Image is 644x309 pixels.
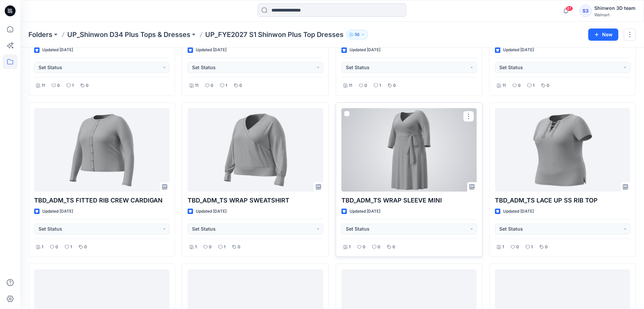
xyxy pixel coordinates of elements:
p: Updated [DATE] [503,208,534,215]
p: TBD_ADM_TS WRAP SLEEVE MINI [341,196,477,205]
p: UP_FYE2027 S1 Shinwon Plus Top Dresses [205,30,343,39]
p: 11 [42,82,45,89]
a: TBD_ADM_TS WRAP SWEATSHIRT [188,108,323,192]
p: 0 [516,244,519,251]
div: Shinwon 3D team [594,4,636,12]
p: 0 [547,82,549,89]
p: 0 [86,82,89,89]
p: 0 [57,82,60,89]
button: New [588,28,618,41]
p: 56 [355,31,360,38]
div: Walmart [594,12,636,17]
p: 0 [545,244,548,251]
p: 1 [70,244,72,251]
p: 11 [349,82,352,89]
p: Updated [DATE] [196,208,226,215]
a: TBD_ADM_TS LACE UP SS RIB TOP [495,108,630,192]
p: 1 [531,244,533,251]
p: 1 [195,244,197,251]
p: 1 [225,82,227,89]
p: 1 [502,244,504,251]
p: Updated [DATE] [503,46,534,54]
a: TBD_ADM_TS WRAP SLEEVE MINI [341,108,477,192]
p: 0 [392,244,395,251]
p: Updated [DATE] [42,208,73,215]
span: 81 [566,6,573,11]
p: 0 [378,244,380,251]
p: 0 [363,244,365,251]
p: TBD_ADM_TS FITTED RIB CREW CARDIGAN [34,196,169,205]
p: 0 [364,82,367,89]
p: Updated [DATE] [42,46,73,54]
p: 1 [379,82,381,89]
p: Updated [DATE] [196,46,226,54]
p: 0 [238,244,240,251]
p: Updated [DATE] [350,46,380,54]
p: 1 [72,82,74,89]
p: 0 [239,82,242,89]
p: 0 [211,82,213,89]
a: Folders [28,30,52,39]
p: 0 [518,82,521,89]
p: 1 [42,244,43,251]
p: Updated [DATE] [350,208,380,215]
div: S3 [579,5,592,17]
p: TBD_ADM_TS WRAP SWEATSHIRT [188,196,323,205]
a: TBD_ADM_TS FITTED RIB CREW CARDIGAN [34,108,169,192]
p: TBD_ADM_TS LACE UP SS RIB TOP [495,196,630,205]
p: 0 [55,244,58,251]
a: UP_Shinwon D34 Plus Tops & Dresses [67,30,190,39]
button: 56 [346,30,368,39]
p: 0 [209,244,212,251]
p: 1 [224,244,225,251]
p: 1 [349,244,351,251]
p: 11 [502,82,506,89]
p: 0 [393,82,396,89]
p: 1 [533,82,534,89]
p: 0 [84,244,87,251]
p: 11 [195,82,198,89]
